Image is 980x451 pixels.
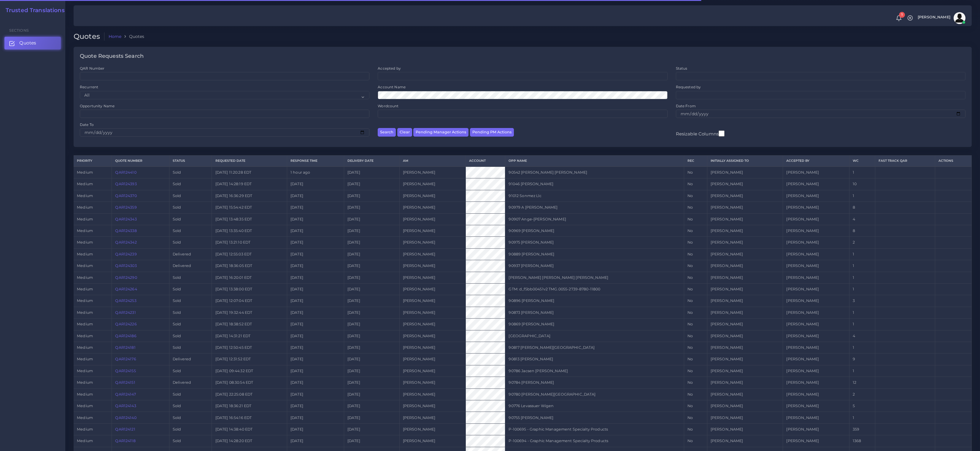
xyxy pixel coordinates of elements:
[287,342,344,353] td: [DATE]
[212,202,287,213] td: [DATE] 15:54:42 EDT
[77,404,93,408] span: medium
[505,237,684,248] td: 90975 [PERSON_NAME]
[466,156,505,167] th: Account
[684,156,707,167] th: REC
[470,128,514,137] button: Pending PM Actions
[1,7,65,14] a: Trusted Translations
[344,307,399,318] td: [DATE]
[77,287,93,291] span: medium
[676,84,701,89] label: Requested by
[505,377,684,388] td: 90784 [PERSON_NAME]
[684,283,707,295] td: No
[212,167,287,178] td: [DATE] 11:20:28 EDT
[849,330,875,342] td: 4
[212,248,287,260] td: [DATE] 12:55:03 EDT
[399,377,466,388] td: [PERSON_NAME]
[783,307,849,318] td: [PERSON_NAME]
[399,307,466,318] td: [PERSON_NAME]
[287,354,344,365] td: [DATE]
[707,307,783,318] td: [PERSON_NAME]
[212,388,287,400] td: [DATE] 22:25:08 EDT
[783,295,849,307] td: [PERSON_NAME]
[849,237,875,248] td: 2
[115,263,136,268] a: QAR124303
[169,319,212,330] td: Sold
[77,170,93,175] span: medium
[77,240,93,244] span: medium
[707,272,783,283] td: [PERSON_NAME]
[212,377,287,388] td: [DATE] 08:30:54 EDT
[849,377,875,388] td: 12
[169,190,212,201] td: Sold
[399,330,466,342] td: [PERSON_NAME]
[783,388,849,400] td: [PERSON_NAME]
[935,156,971,167] th: Actions
[783,156,849,167] th: Accepted by
[344,388,399,400] td: [DATE]
[783,283,849,295] td: [PERSON_NAME]
[684,225,707,236] td: No
[707,365,783,377] td: [PERSON_NAME]
[399,260,466,272] td: [PERSON_NAME]
[399,342,466,353] td: [PERSON_NAME]
[684,178,707,190] td: No
[505,283,684,295] td: GTM: d_f5bb00451v2 TMG.0055-2739-8780-11800
[212,330,287,342] td: [DATE] 14:31:21 EDT
[707,248,783,260] td: [PERSON_NAME]
[77,322,93,326] span: medium
[783,167,849,178] td: [PERSON_NAME]
[684,365,707,377] td: No
[287,319,344,330] td: [DATE]
[849,178,875,190] td: 10
[849,156,875,167] th: WC
[707,330,783,342] td: [PERSON_NAME]
[287,307,344,318] td: [DATE]
[4,37,61,49] a: Quotes
[783,178,849,190] td: [PERSON_NAME]
[344,248,399,260] td: [DATE]
[169,167,212,178] td: Sold
[77,182,93,186] span: medium
[918,15,950,19] span: [PERSON_NAME]
[783,213,849,225] td: [PERSON_NAME]
[707,190,783,201] td: [PERSON_NAME]
[378,84,406,89] label: Account Name
[707,225,783,236] td: [PERSON_NAME]
[399,167,466,178] td: [PERSON_NAME]
[212,190,287,201] td: [DATE] 16:36:29 EDT
[505,202,684,213] td: 90979 A [PERSON_NAME]
[707,167,783,178] td: [PERSON_NAME]
[169,307,212,318] td: Sold
[505,400,684,412] td: 90776 Levassuer Wigen
[707,260,783,272] td: [PERSON_NAME]
[287,400,344,412] td: [DATE]
[115,322,136,326] a: QAR124226
[344,190,399,201] td: [DATE]
[80,66,104,71] label: QAR Number
[783,237,849,248] td: [PERSON_NAME]
[849,365,875,377] td: 1
[115,404,136,408] a: QAR124143
[684,400,707,412] td: No
[707,178,783,190] td: [PERSON_NAME]
[505,225,684,236] td: 90969 [PERSON_NAME]
[783,225,849,236] td: [PERSON_NAME]
[684,377,707,388] td: No
[287,225,344,236] td: [DATE]
[505,295,684,307] td: 90896 [PERSON_NAME]
[115,380,135,385] a: QAR124151
[849,190,875,201] td: 1
[505,388,684,400] td: 90780 [PERSON_NAME][GEOGRAPHIC_DATA]
[287,377,344,388] td: [DATE]
[707,202,783,213] td: [PERSON_NAME]
[287,178,344,190] td: [DATE]
[77,369,93,373] span: medium
[77,217,93,221] span: medium
[505,248,684,260] td: 90889 [PERSON_NAME]
[707,156,783,167] th: Initially Assigned to
[399,319,466,330] td: [PERSON_NAME]
[212,283,287,295] td: [DATE] 13:38:00 EDT
[894,15,904,21] a: 1
[169,260,212,272] td: Delivered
